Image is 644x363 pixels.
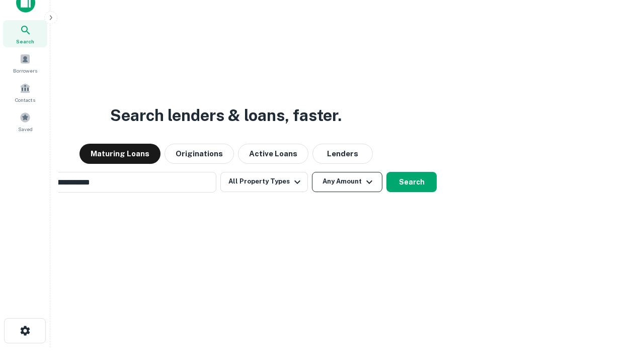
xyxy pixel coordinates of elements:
button: Maturing Loans [79,144,160,164]
iframe: Chat Widget [594,250,644,298]
a: Saved [3,108,47,135]
button: All Property Types [220,172,308,192]
button: Originations [165,144,234,164]
a: Borrowers [3,49,47,77]
button: Any Amount [312,172,382,192]
span: Search [16,37,34,45]
span: Borrowers [13,67,37,75]
span: Saved [18,125,33,133]
button: Search [386,172,437,192]
button: Lenders [312,144,373,164]
span: Contacts [15,96,35,104]
a: Search [3,20,47,47]
a: Contacts [3,79,47,106]
h3: Search lenders & loans, faster. [110,103,342,128]
button: Active Loans [238,144,308,164]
